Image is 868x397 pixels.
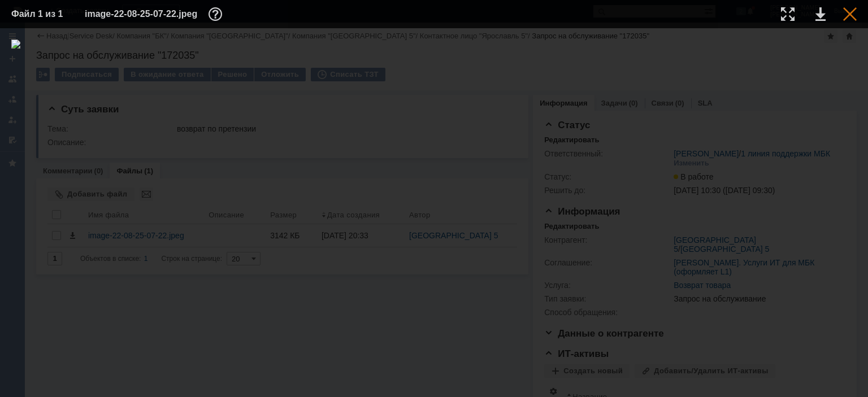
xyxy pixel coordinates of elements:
div: Увеличить масштаб [781,7,795,21]
img: download [11,40,857,386]
div: Закрыть окно (Esc) [843,7,857,21]
div: image-22-08-25-07-22.jpeg [85,7,225,21]
div: Дополнительная информация о файле (F11) [209,7,225,21]
div: Файл 1 из 1 [11,10,68,19]
div: Скачать файл [815,7,826,21]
